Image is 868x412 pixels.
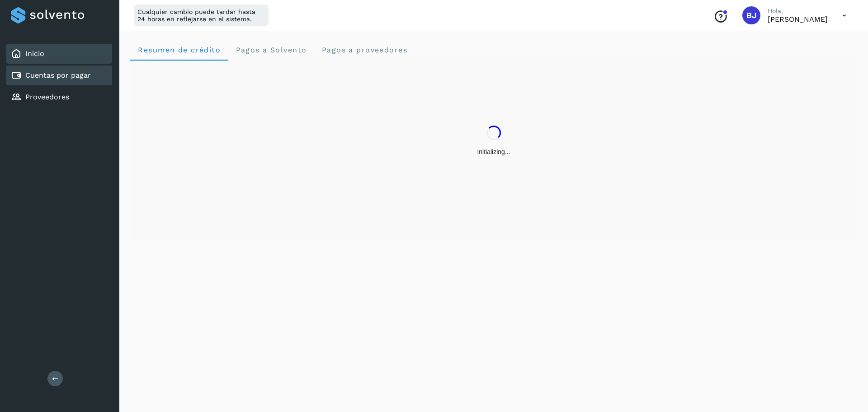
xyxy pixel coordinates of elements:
[235,46,307,54] span: Pagos a Solvento
[768,7,828,15] p: Hola,
[768,15,828,23] p: Brayant Javier Rocha Martinez
[137,46,221,54] span: Resumen de crédito
[6,66,112,85] div: Cuentas por pagar
[25,93,69,101] a: Proveedores
[321,46,407,54] span: Pagos a proveedores
[25,49,44,58] a: Inicio
[134,5,269,26] div: Cualquier cambio puede tardar hasta 24 horas en reflejarse en el sistema.
[6,44,112,64] div: Inicio
[6,87,112,107] div: Proveedores
[25,71,91,80] a: Cuentas por pagar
